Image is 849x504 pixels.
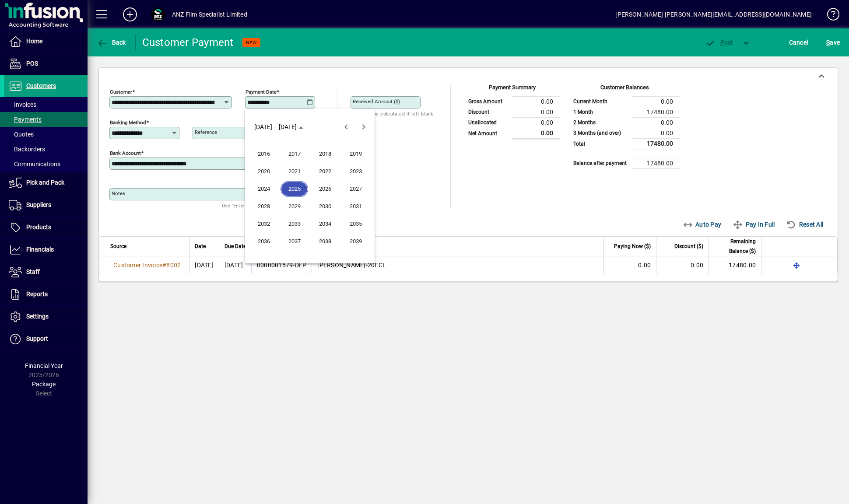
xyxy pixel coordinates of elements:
span: 2022 [311,164,339,179]
button: 2027 [340,180,371,198]
button: 2035 [340,215,371,233]
span: 2023 [342,164,369,179]
span: 2024 [250,181,277,197]
button: 2037 [279,233,310,250]
span: 2025 [281,181,308,197]
span: 2029 [281,199,308,214]
span: 2027 [342,181,369,197]
span: [DATE] – [DATE] [254,123,297,130]
button: Previous 24 years [337,118,355,136]
button: 2023 [340,163,371,180]
span: 2021 [281,164,308,179]
span: 2031 [342,199,369,214]
span: 2019 [342,146,369,162]
span: 2033 [281,216,308,232]
button: 2038 [310,233,340,250]
span: 2035 [342,216,369,232]
button: Choose date [251,119,307,135]
button: 2024 [249,180,279,198]
button: 2031 [340,198,371,215]
span: 2026 [311,181,339,197]
button: 2016 [249,145,279,163]
button: 2026 [310,180,340,198]
button: 2036 [249,233,279,250]
button: 2028 [249,198,279,215]
button: 2034 [310,215,340,233]
span: 2037 [281,234,308,249]
button: 2022 [310,163,340,180]
button: 2020 [249,163,279,180]
button: 2032 [249,215,279,233]
span: 2018 [311,146,339,162]
button: 2039 [340,233,371,250]
span: 2036 [250,234,277,249]
button: 2033 [279,215,310,233]
button: 2030 [310,198,340,215]
button: 2025 [279,180,310,198]
span: 2020 [250,164,277,179]
span: 2032 [250,216,277,232]
button: 2019 [340,145,371,163]
span: 2016 [250,146,277,162]
span: 2038 [311,234,339,249]
span: 2017 [281,146,308,162]
button: 2029 [279,198,310,215]
button: 2017 [279,145,310,163]
span: 2028 [250,199,277,214]
span: 2030 [311,199,339,214]
span: 2034 [311,216,339,232]
button: 2018 [310,145,340,163]
button: Next 24 years [355,118,372,136]
span: 2039 [342,234,369,249]
button: 2021 [279,163,310,180]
